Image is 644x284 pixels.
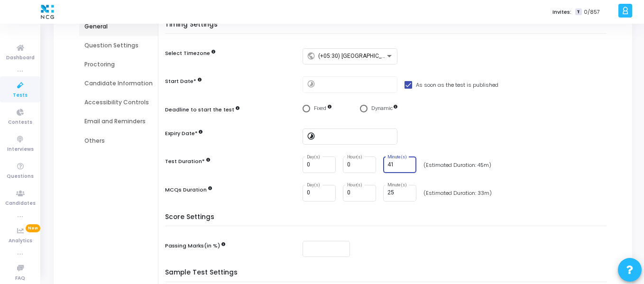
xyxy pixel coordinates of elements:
[307,79,318,91] mat-icon: timelapse
[165,186,212,194] label: MCQs Duration
[552,8,571,16] label: Invites:
[84,79,153,88] div: Candidate Information
[423,161,491,169] div: (Estimated Duration: 45m)
[8,119,32,127] span: Contests
[84,22,153,31] div: General
[314,105,326,111] span: Fixed
[165,269,611,282] h5: Sample Test Settings
[84,98,153,107] div: Accessibility Controls
[165,21,611,34] h5: Timing Settings
[5,200,36,208] span: Candidates
[307,51,318,63] mat-icon: public
[7,173,34,181] span: Questions
[9,237,32,245] span: Analytics
[318,53,455,59] span: (+05:30) [GEOGRAPHIC_DATA]/[GEOGRAPHIC_DATA]
[84,60,153,69] div: Proctoring
[416,79,498,91] span: As soon as the test is published
[584,8,600,16] span: 0/857
[165,129,202,137] label: Expiry Date*
[165,49,210,57] label: Select Timezone
[84,117,153,126] div: Email and Reminders
[6,54,35,62] span: Dashboard
[7,146,34,154] span: Interviews
[84,41,153,50] div: Question Settings
[307,131,318,143] mat-icon: timelapse
[575,9,581,16] span: T
[165,106,234,114] label: Deadline to start the test
[38,2,56,21] img: logo
[13,92,28,100] span: Tests
[303,105,397,113] mat-radio-group: Select confirmation
[26,224,40,232] span: New
[423,189,492,197] div: (Estimated Duration: 33m)
[165,242,220,250] label: Passing Marks(in %)
[371,105,393,111] span: Dynamic
[15,275,25,283] span: FAQ
[165,157,205,165] label: Test Duration*
[84,137,153,145] div: Others
[165,213,611,227] h5: Score Settings
[165,77,196,85] label: Start Date*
